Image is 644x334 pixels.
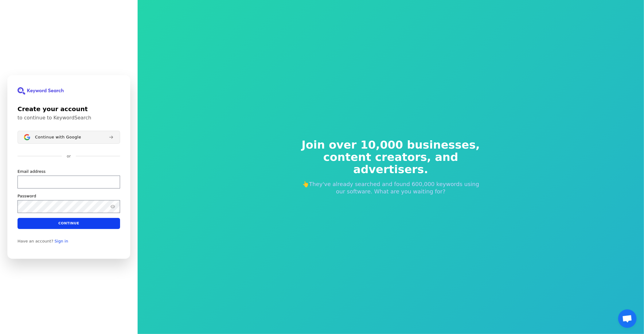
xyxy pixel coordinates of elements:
p: to continue to KeywordSearch [18,115,120,121]
h1: Create your account [18,104,120,114]
span: content creators, and advertisers. [298,151,484,176]
span: Continue with Google [35,135,81,140]
label: Password [18,193,36,199]
span: Join over 10,000 businesses, [298,139,484,151]
img: KeywordSearch [18,87,64,95]
p: 👆They've already searched and found 600,000 keywords using our software. What are you waiting for? [298,181,484,195]
button: Sign in with GoogleContinue with Google [18,131,120,144]
div: Open chat [618,309,637,328]
button: Continue [18,218,120,229]
p: or [67,153,71,159]
img: Sign in with Google [24,134,30,140]
label: Email address [18,169,45,174]
span: Have an account? [18,239,53,244]
button: Show password [109,203,116,210]
a: Sign in [55,239,68,244]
